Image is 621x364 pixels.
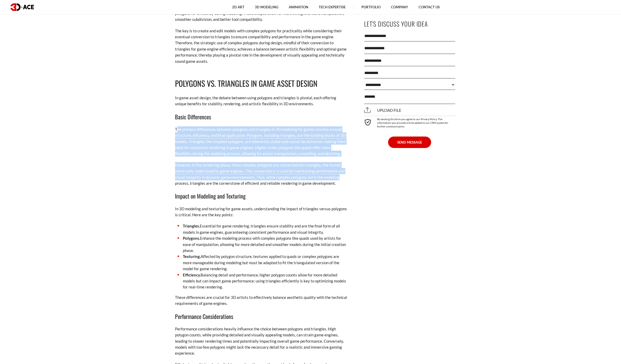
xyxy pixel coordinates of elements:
li: Balancing detail and performance, higher polygon counts allow for more detailed models but can im... [175,272,347,290]
button: SEND MESSAGE [388,137,431,148]
li: Affected by polygon structure, textures applied to quads or complex polygons are more manageable ... [175,254,347,272]
strong: Triangles. [183,224,200,228]
span: Upload file [364,108,401,113]
h2: Polygons vs. Triangles in Game Asset Design [175,77,347,90]
li: Enhance the modeling process with complex polygons like quads used by artists for ease of manipul... [175,235,347,254]
p: Let's Discuss Your Idea [364,18,455,30]
div: By sending this form you agree to our Privacy Policy. The information you provide will be added t... [364,116,455,128]
p: The key is to create and edit models with complex polygons for practicality while considering the... [175,28,347,64]
strong: Texturing. [183,254,201,259]
h3: Performance Considerations [175,312,347,321]
p: The primary differences between polygons and triangles in 3D modeling for games revolve around st... [175,126,347,157]
strong: Efficiency. [183,273,201,277]
li: Essential for game rendering, triangles ensure stability and are the final form of all models in ... [175,223,347,235]
p: Performance considerations heavily influence the choice between polygons and triangles. High poly... [175,326,347,356]
strong: Polygons. [183,236,200,240]
p: However, in the rendering phase, these complex polygons are converted into triangles, the format ... [175,162,347,187]
p: In game asset design, the debate between using polygons and triangles is pivotal, each offering u... [175,95,347,107]
h3: Impact on Modeling and Texturing [175,192,347,200]
h3: Basic Differences [175,112,347,121]
p: In 3D modeling and texturing for game assets, understanding the impact of triangles versus polygo... [175,206,347,218]
p: These differences are crucial for 3D artists to effectively balance aesthetic quality with the te... [175,294,347,307]
img: logo dark [10,3,34,11]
